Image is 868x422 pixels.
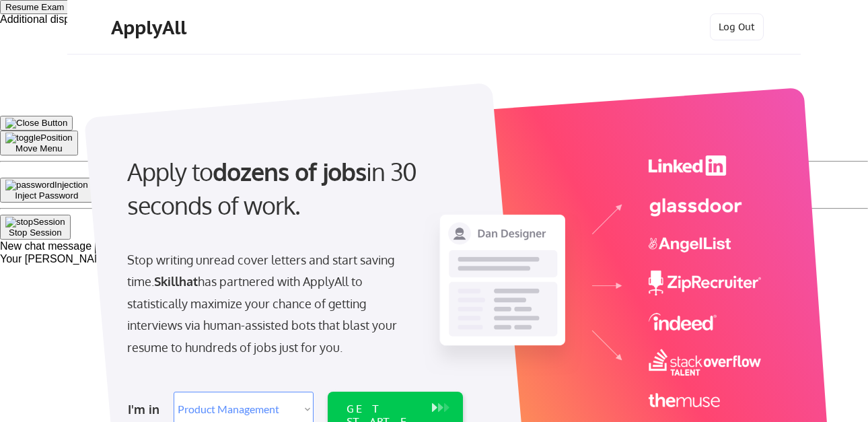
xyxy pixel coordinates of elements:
[127,249,404,358] div: Stop writing unread cover letters and start saving time. has partnered with ApplyAll to statistic...
[710,13,764,40] button: Log Out
[128,398,166,420] div: I'm in
[154,274,198,289] strong: Skillhat
[111,16,190,39] div: ApplyAll
[213,156,366,186] strong: dozens of jobs
[127,155,458,223] div: Apply to in 30 seconds of work.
